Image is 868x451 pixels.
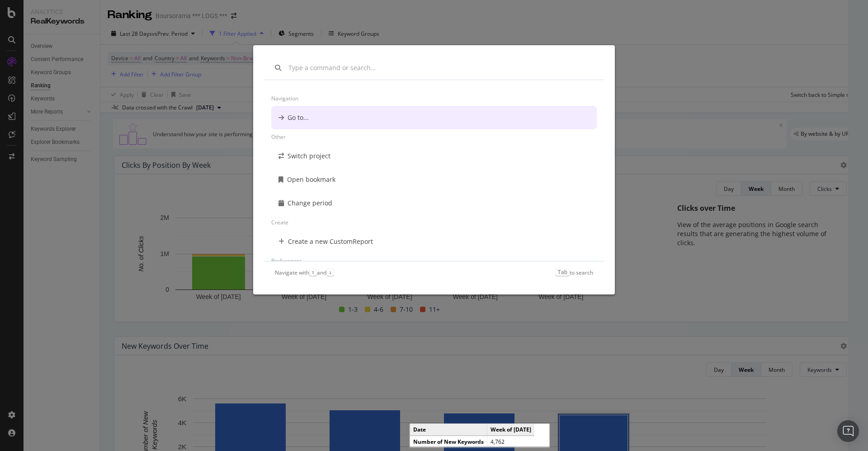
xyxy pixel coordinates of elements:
[253,45,615,294] div: modal
[271,129,597,144] div: Other
[309,269,317,276] kbd: ↑
[287,175,335,184] div: Open bookmark
[288,113,309,122] div: Go to...
[288,63,593,72] input: Type a command or search…
[271,253,597,268] div: Preferences
[555,269,570,276] kbd: Tab
[275,269,334,276] div: Navigate with and
[288,199,332,208] div: Change period
[837,420,859,442] div: Open Intercom Messenger
[555,269,593,276] div: to search
[271,215,597,230] div: Create
[288,237,373,246] div: Create a new CustomReport
[288,152,330,161] div: Switch project
[326,269,334,276] kbd: ↓
[271,91,597,106] div: Navigation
